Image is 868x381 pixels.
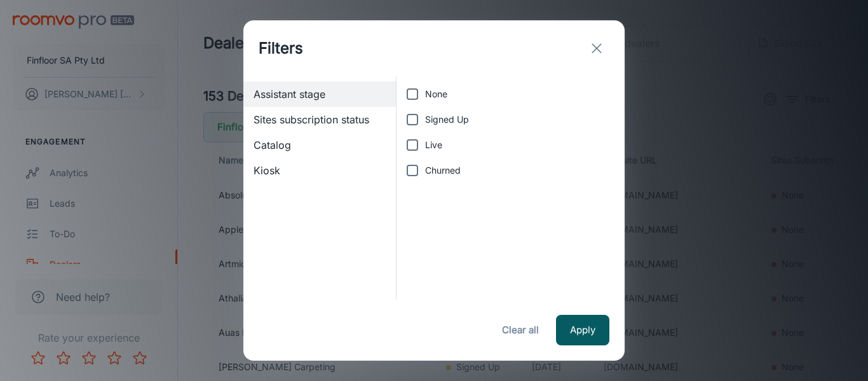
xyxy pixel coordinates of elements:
[556,315,609,345] button: Apply
[584,36,609,61] button: exit
[254,87,386,102] span: Assistant stage
[425,113,469,127] span: Signed Up
[243,107,396,132] div: Sites subscription status
[254,112,386,127] span: Sites subscription status
[425,138,442,152] span: Live
[425,87,447,101] span: None
[243,158,396,183] div: Kiosk
[243,132,396,158] div: Catalog
[254,163,386,178] span: Kiosk
[254,137,386,153] span: Catalog
[495,315,546,345] button: Clear all
[259,37,303,60] h1: Filters
[243,81,396,107] div: Assistant stage
[425,163,461,177] span: Churned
